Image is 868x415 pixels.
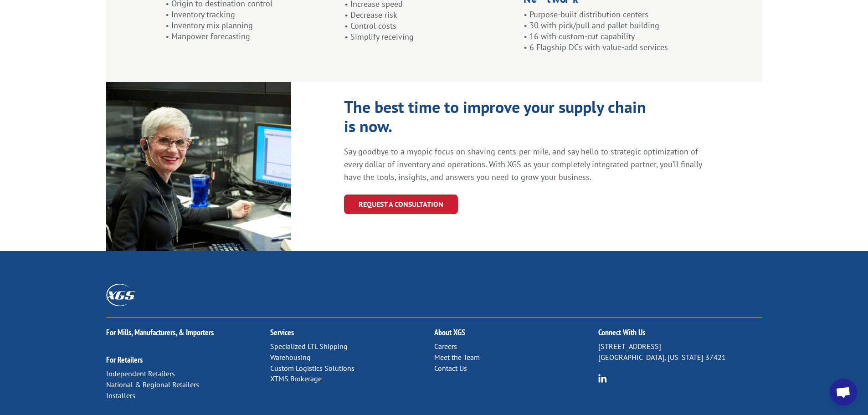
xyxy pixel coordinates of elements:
img: group-6 [598,374,607,383]
img: XGS_Logos_ALL_2024_All_White [106,284,135,306]
img: XGS_Expert_Consultant [106,82,291,251]
a: Contact Us [434,364,467,373]
p: [STREET_ADDRESS] [GEOGRAPHIC_DATA], [US_STATE] 37421 [598,341,762,363]
p: Say goodbye to a myopic focus on shaving cents-per-mile, and say hello to strategic optimization ... [344,145,704,184]
h2: Connect With Us [598,328,762,341]
h1: The best time to improve your supply chain is now. [344,97,654,140]
div: Open chat [830,379,857,406]
a: Meet the Team [434,353,480,362]
a: Warehousing [270,353,311,362]
a: Careers [434,342,457,351]
a: For Retailers [106,354,143,365]
a: Installers [106,391,135,400]
p: • Purpose-built distribution centers • 30 with pick/pull and pallet building • 16 with custom-cut... [524,9,703,52]
a: Custom Logistics Solutions [270,364,354,373]
a: XTMS Brokerage [270,374,322,383]
a: Independent Retailers [106,369,175,378]
a: For Mills, Manufacturers, & Importers [106,327,214,338]
a: Specialized LTL Shipping [270,342,348,351]
a: National & Regional Retailers [106,380,199,389]
a: About XGS [434,327,465,338]
a: REQUEST A CONSULTATION [344,195,458,214]
a: Services [270,327,294,338]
